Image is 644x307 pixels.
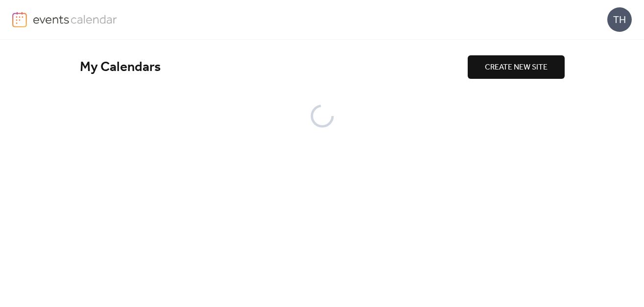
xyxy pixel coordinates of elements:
[12,12,27,27] img: logo
[33,12,118,26] img: logo-type
[485,62,548,73] span: CREATE NEW SITE
[607,7,632,32] div: TH
[468,55,565,79] button: CREATE NEW SITE
[80,59,468,76] div: My Calendars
